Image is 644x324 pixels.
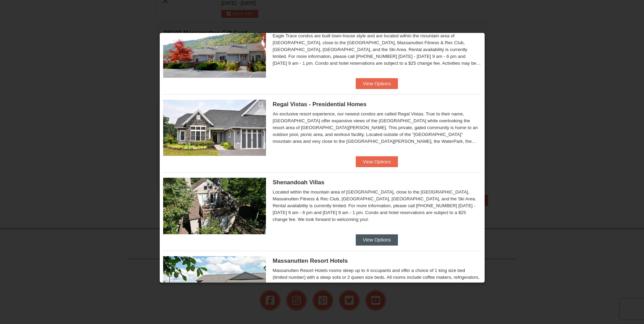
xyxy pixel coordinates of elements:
[273,189,481,223] div: Located within the mountain area of [GEOGRAPHIC_DATA], close to the [GEOGRAPHIC_DATA], Massanutte...
[163,100,266,156] img: 19218991-1-902409a9.jpg
[273,111,481,145] div: An exclusive resort experience, our newest condos are called Regal Vistas. True to their name, [G...
[273,258,348,264] span: Massanutten Resort Hotels
[163,22,266,78] img: 19218983-1-9b289e55.jpg
[273,101,367,108] span: Regal Vistas - Presidential Homes
[273,33,481,67] div: Eagle Trace condos are built town-house style and are located within the mountain area of [GEOGRA...
[273,179,325,186] span: Shenandoah Villas
[273,267,481,301] div: Massanutten Resort Hotels rooms sleep up to 4 occupants and offer a choice of 1 king size bed (li...
[356,156,398,167] button: View Options
[163,178,266,234] img: 19219019-2-e70bf45f.jpg
[163,256,266,312] img: 19219026-1-e3b4ac8e.jpg
[356,78,398,89] button: View Options
[356,234,398,245] button: View Options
